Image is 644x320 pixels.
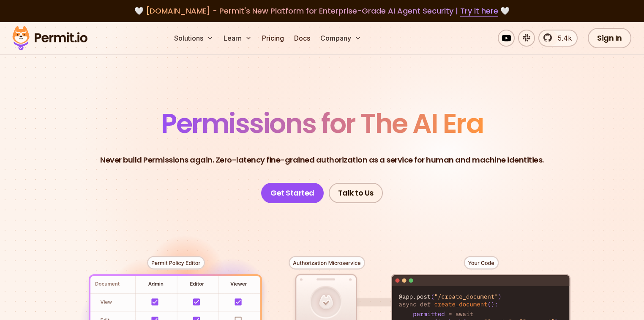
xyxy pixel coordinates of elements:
a: Try it here [460,6,498,17]
div: 🤍 🤍 [20,5,624,17]
a: Sign In [588,28,631,48]
span: 5.4k [553,33,572,43]
span: [DOMAIN_NAME] - Permit's New Platform for Enterprise-Grade AI Agent Security | [146,6,498,16]
a: Talk to Us [329,183,383,203]
button: Company [317,30,365,47]
button: Solutions [171,30,217,47]
span: Permissions for The AI Era [161,105,483,142]
img: Permit logo [8,24,91,52]
button: Learn [220,30,255,47]
a: 5.4k [538,30,578,47]
a: Get Started [261,183,324,203]
a: Docs [291,30,314,47]
a: Pricing [259,30,287,47]
p: Never build Permissions again. Zero-latency fine-grained authorization as a service for human and... [100,154,544,166]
